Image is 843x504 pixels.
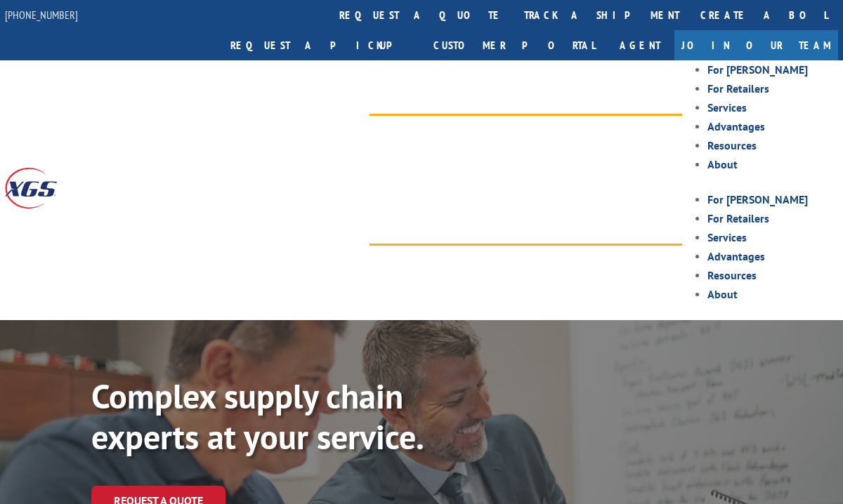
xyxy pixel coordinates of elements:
a: Request a pickup [220,30,423,60]
a: Resources [707,138,757,152]
a: Agent [606,30,674,60]
a: Resources [707,268,757,282]
a: About [707,287,738,301]
a: For [PERSON_NAME] [707,192,808,206]
a: Advantages [707,249,765,263]
a: Customer Portal [423,30,606,60]
a: Services [707,230,747,244]
a: [PHONE_NUMBER] [5,8,78,22]
a: Join Our Team [674,30,838,60]
a: Advantages [707,119,765,133]
a: For Retailers [707,81,769,95]
p: Complex supply chain experts at your service. [91,376,513,457]
a: For [PERSON_NAME] [707,62,808,77]
a: Services [707,100,747,114]
a: For Retailers [707,211,769,225]
a: About [707,157,738,171]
